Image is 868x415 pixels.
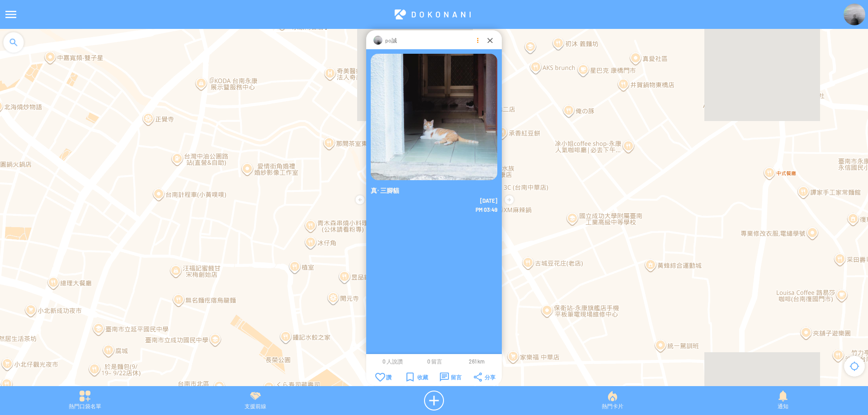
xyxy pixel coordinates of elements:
div: 留言 [440,373,462,382]
div: 支援前線 [170,391,340,410]
span: 0 留言 [427,358,442,364]
span: 261 km [469,358,485,364]
p: po誠 [385,36,397,45]
div: 通知 [698,391,868,410]
span: PM 03:49 [476,206,497,213]
img: Visruth.jpg not found [844,4,865,25]
div: 讚 [375,373,392,382]
span: [DATE] [480,197,497,204]
span: 0 人說讚 [382,358,403,364]
p: 真‧ 三腳貓 [371,186,497,195]
img: Visruth.jpg not found [371,54,497,180]
div: 熱門卡片 [528,391,698,410]
div: 收藏 [406,373,428,382]
img: Visruth.jpg not found [373,36,382,45]
a: 在 Google 地圖上開啟這個區域 (開啟新視窗) [2,383,32,395]
div: 分享 [474,373,495,382]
